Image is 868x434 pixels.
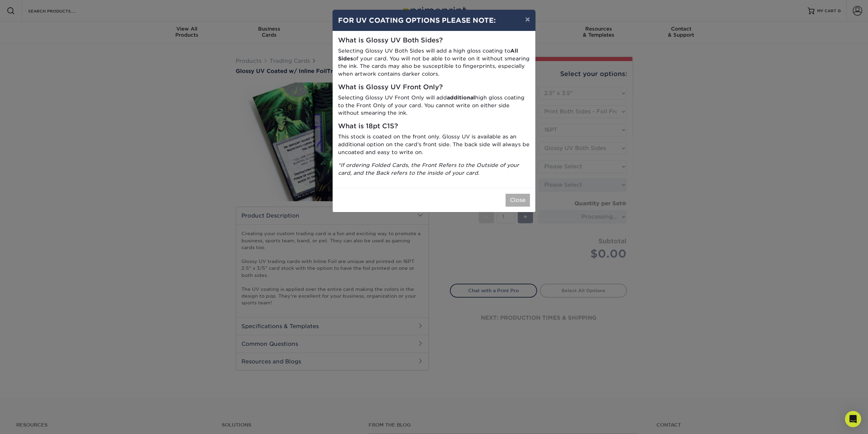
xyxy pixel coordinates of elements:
button: × [520,10,535,29]
p: Selecting Glossy UV Both Sides will add a high gloss coating to of your card. You will not be abl... [338,47,530,78]
strong: All Sides [338,48,518,62]
strong: additional [447,94,475,101]
h5: What is 18pt C1S? [338,122,530,130]
button: Close [506,194,530,207]
h5: What is Glossy UV Both Sides? [338,37,530,44]
h5: What is Glossy UV Front Only? [338,83,530,91]
div: Open Intercom Messenger [845,411,861,427]
h4: FOR UV COATING OPTIONS PLEASE NOTE: [338,15,530,25]
p: Selecting Glossy UV Front Only will add high gloss coating to the Front Only of your card. You ca... [338,94,530,117]
p: This stock is coated on the front only. Glossy UV is available as an additional option on the car... [338,133,530,156]
i: *If ordering Folded Cards, the Front Refers to the Outside of your card, and the Back refers to t... [338,162,519,176]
